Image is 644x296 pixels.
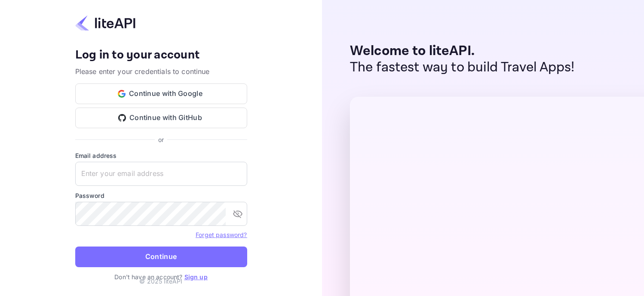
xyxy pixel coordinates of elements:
[75,162,247,186] input: Enter your email address
[75,191,247,200] label: Password
[75,108,247,128] button: Continue with GitHub
[75,272,247,281] p: Don't have an account?
[196,230,247,239] a: Forget password?
[350,43,575,59] p: Welcome to liteAPI.
[139,277,182,286] p: © 2025 liteAPI
[75,151,247,160] label: Email address
[196,231,247,238] a: Forget password?
[350,59,575,76] p: The fastest way to build Travel Apps!
[75,48,247,63] h4: Log in to your account
[158,135,164,144] p: or
[229,205,246,222] button: toggle password visibility
[184,273,208,281] a: Sign up
[75,66,247,77] p: Please enter your credentials to continue
[75,83,247,104] button: Continue with Google
[75,247,247,267] button: Continue
[75,15,135,31] img: liteapi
